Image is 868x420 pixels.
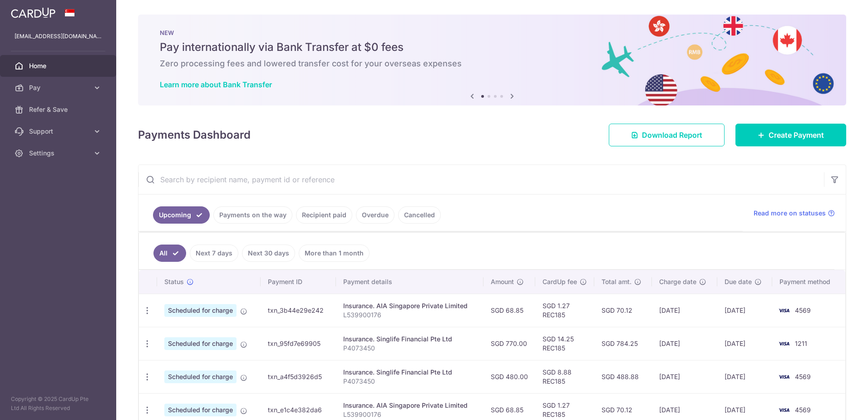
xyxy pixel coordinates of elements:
span: Scheduled for charge [164,337,237,350]
h4: Payments Dashboard [138,127,251,143]
div: Insurance. AIA Singapore Private Limited [343,401,476,410]
img: Bank Card [775,305,793,316]
p: L539900176 [343,310,476,320]
img: Bank Card [775,371,793,382]
span: 4569 [795,406,811,414]
a: Download Report [609,124,725,146]
a: Next 7 days [190,245,238,262]
img: CardUp [11,7,55,18]
td: [DATE] [717,294,772,327]
span: Scheduled for charge [164,404,237,416]
td: SGD 770.00 [483,327,535,360]
img: Bank transfer banner [138,15,846,105]
h6: Zero processing fees and lowered transfer cost for your overseas expenses [160,58,824,69]
td: SGD 480.00 [483,360,535,393]
span: Refer & Save [29,105,89,114]
div: Insurance. Singlife Financial Pte Ltd [343,335,476,344]
span: Download Report [642,130,702,140]
p: L539900176 [343,410,476,419]
td: SGD 70.12 [594,294,652,327]
span: 4569 [795,306,811,314]
a: Recipient paid [296,206,352,224]
span: Pay [29,83,89,92]
div: Insurance. AIA Singapore Private Limited [343,301,476,310]
span: 1211 [795,340,807,347]
td: SGD 8.88 REC185 [535,360,594,393]
td: [DATE] [717,327,772,360]
span: CardUp fee [542,277,577,286]
span: Amount [491,277,514,286]
input: Search by recipient name, payment id or reference [138,165,824,194]
img: Bank Card [775,405,793,415]
a: Read more on statuses [754,209,835,218]
h5: Pay internationally via Bank Transfer at $0 fees [160,40,824,55]
span: 4569 [795,373,811,380]
a: All [153,245,186,262]
td: [DATE] [652,327,717,360]
a: Learn more about Bank Transfer [160,80,272,89]
td: txn_3b44e29e242 [261,294,336,327]
th: Payment method [772,270,845,294]
span: Create Payment [769,130,824,140]
td: txn_95fd7e69905 [261,327,336,360]
p: P4073450 [343,377,476,386]
span: Status [164,277,184,286]
a: Upcoming [153,206,210,224]
td: [DATE] [717,360,772,393]
th: Payment details [336,270,483,294]
span: Support [29,127,89,136]
div: Insurance. Singlife Financial Pte Ltd [343,368,476,377]
td: [DATE] [652,294,717,327]
a: Payments on the way [213,206,292,224]
td: SGD 784.25 [594,327,652,360]
a: Overdue [356,206,395,224]
td: SGD 488.88 [594,360,652,393]
span: Read more on statuses [754,209,826,218]
td: txn_a4f5d3926d5 [261,360,336,393]
img: Bank Card [775,338,793,349]
td: SGD 14.25 REC185 [535,327,594,360]
a: Cancelled [398,206,441,224]
td: [DATE] [652,360,717,393]
span: Scheduled for charge [164,370,237,383]
p: [EMAIL_ADDRESS][DOMAIN_NAME] [15,32,102,41]
p: NEW [160,29,824,36]
span: Due date [725,277,752,286]
td: SGD 1.27 REC185 [535,294,594,327]
p: P4073450 [343,344,476,353]
td: SGD 68.85 [483,294,535,327]
span: Scheduled for charge [164,304,237,317]
span: Home [29,61,89,70]
a: More than 1 month [299,245,370,262]
a: Create Payment [735,124,846,146]
a: Next 30 days [242,245,295,262]
span: Settings [29,149,89,158]
span: Charge date [659,277,696,286]
span: Total amt. [602,277,631,286]
th: Payment ID [261,270,336,294]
